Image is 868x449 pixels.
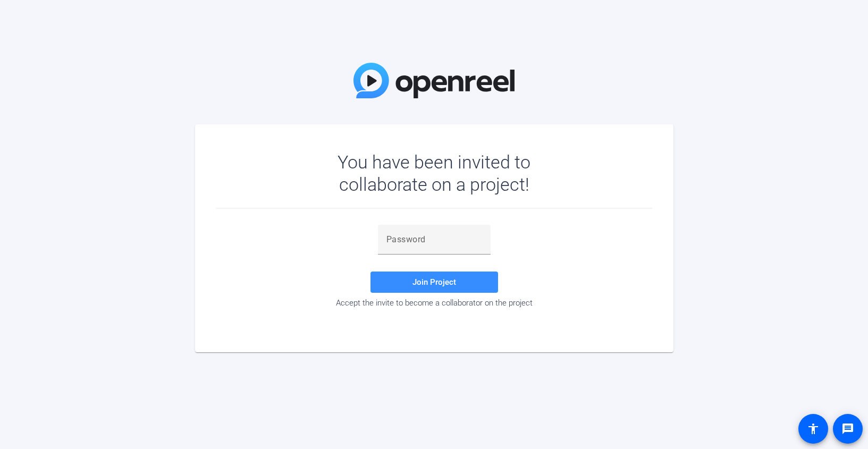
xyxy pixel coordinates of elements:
[307,151,561,196] div: You have been invited to collaborate on a project!
[412,277,456,287] span: Join Project
[216,298,652,308] div: Accept the invite to become a collaborator on the project
[386,233,482,246] input: Password
[353,63,515,98] img: OpenReel Logo
[807,422,820,435] mat-icon: accessibility
[370,272,498,293] button: Join Project
[841,422,854,435] mat-icon: message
